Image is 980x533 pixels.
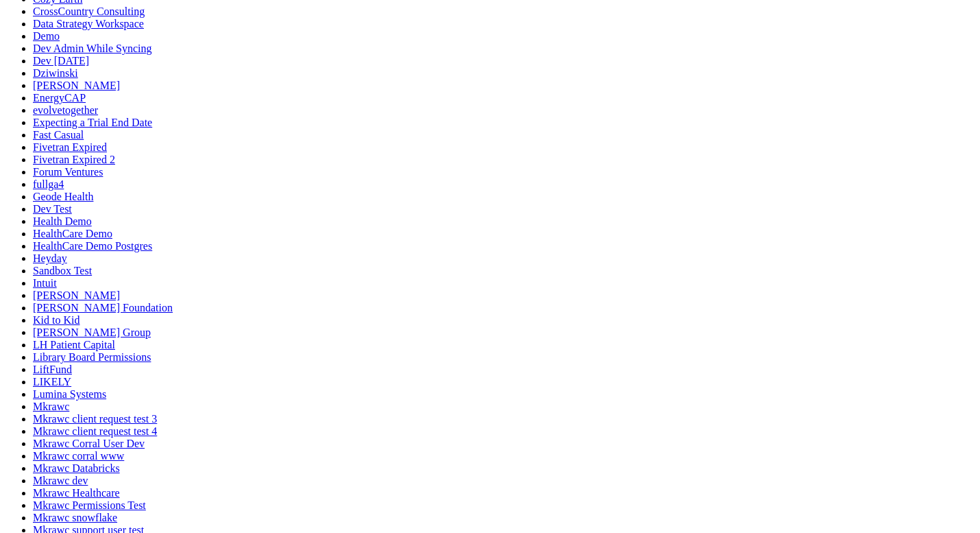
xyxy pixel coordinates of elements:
[33,388,106,400] a: Lumina Systems
[33,228,112,239] a: HealthCare Demo
[33,302,173,313] a: [PERSON_NAME] Foundation
[33,462,120,474] a: Mkrawc Databricks
[33,129,84,141] a: Fast Casual
[33,43,151,54] a: Dev Admin While Syncing
[33,339,115,351] a: LH Patient Capital
[33,80,120,91] a: [PERSON_NAME]
[33,376,71,388] a: LIKELY
[33,117,152,128] a: Expecting a Trial End Date
[33,104,98,116] a: evolvetogether
[33,512,117,523] a: Mkrawc snowflake
[33,499,146,511] a: Mkrawc Permissions Test
[33,215,92,227] a: Health Demo
[33,67,78,79] a: Dziwinski
[33,240,152,252] a: HealthCare Demo Postgres
[33,277,57,289] a: Intuit
[33,413,157,425] a: Mkrawc client request test 3
[33,18,144,29] a: Data Strategy Workspace
[33,289,120,301] a: [PERSON_NAME]
[33,351,151,363] a: Library Board Permissions
[33,55,89,67] a: Dev [DATE]
[33,166,103,178] a: Forum Ventures
[33,178,64,190] a: fullga4
[33,475,88,486] a: Mkrawc dev
[33,92,86,104] a: EnergyCAP
[33,154,115,165] a: Fivetran Expired 2
[33,364,72,375] a: LiftFund
[33,252,67,264] a: Heyday
[33,141,107,153] a: Fivetran Expired
[33,314,79,326] a: Kid to Kid
[33,401,69,412] a: Mkrawc
[33,265,92,276] a: Sandbox Test
[33,327,151,338] a: [PERSON_NAME] Group
[33,425,157,437] a: Mkrawc client request test 4
[33,5,145,17] a: CrossCountry Consulting
[33,438,145,449] a: Mkrawc Corral User Dev
[33,450,124,462] a: Mkrawc corral www
[33,191,93,202] a: Geode Health
[33,487,120,499] a: Mkrawc Healthcare
[33,30,60,42] a: Demo
[33,203,72,215] a: Dev Test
